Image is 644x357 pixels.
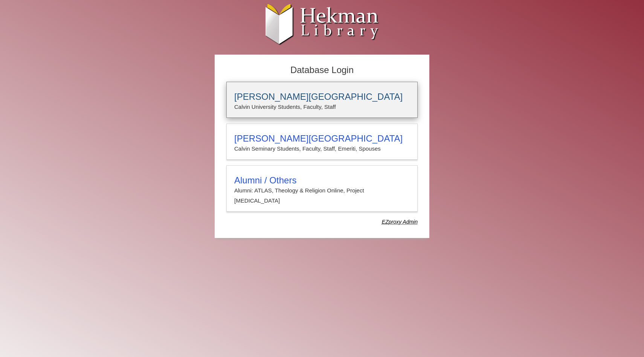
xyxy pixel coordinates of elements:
[234,186,410,206] p: Alumni: ATLAS, Theology & Religion Online, Project [MEDICAL_DATA]
[234,102,410,112] p: Calvin University Students, Faculty, Staff
[234,144,410,154] p: Calvin Seminary Students, Faculty, Staff, Emeriti, Spouses
[234,175,410,186] h3: Alumni / Others
[226,82,418,118] a: [PERSON_NAME][GEOGRAPHIC_DATA]Calvin University Students, Faculty, Staff
[234,133,410,144] h3: [PERSON_NAME][GEOGRAPHIC_DATA]
[226,124,418,160] a: [PERSON_NAME][GEOGRAPHIC_DATA]Calvin Seminary Students, Faculty, Staff, Emeriti, Spouses
[234,175,410,206] summary: Alumni / OthersAlumni: ATLAS, Theology & Religion Online, Project [MEDICAL_DATA]
[382,219,418,225] dfn: Use Alumni login
[223,63,421,78] h2: Database Login
[234,92,410,102] h3: [PERSON_NAME][GEOGRAPHIC_DATA]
